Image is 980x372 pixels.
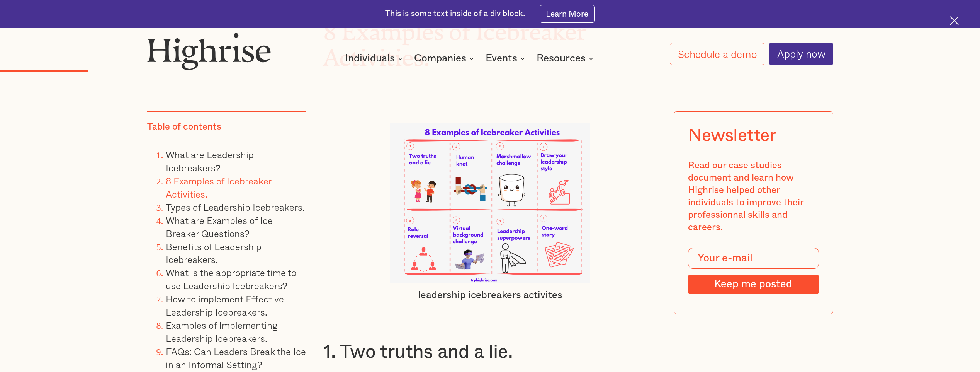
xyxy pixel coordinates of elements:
[769,43,833,65] a: Apply now
[166,239,262,266] a: Benefits of Leadership Icebreakers.
[486,54,517,63] div: Events
[166,265,296,293] a: What is the appropriate time to use Leadership Icebreakers?
[950,16,959,25] img: Cross icon
[345,54,395,63] div: Individuals
[414,54,466,63] div: Companies
[688,248,819,294] form: Modal Form
[688,126,776,146] div: Newsletter
[688,275,819,294] input: Keep me posted
[385,9,525,20] div: This is some text inside of a div block.
[166,200,305,214] a: Types of Leadership Icebreakers.
[688,248,819,269] input: Your e-mail
[166,147,254,175] a: What are Leadership Icebreakers?
[670,43,764,65] a: Schedule a demo
[390,289,590,302] figcaption: leadership icebreakers activites
[345,54,405,63] div: Individuals
[166,318,278,345] a: Examples of Implementing Leadership Icebreakers.
[147,32,271,70] img: Highrise logo
[688,160,819,234] div: Read our case studies document and learn how Highrise helped other individuals to improve their p...
[147,121,221,133] div: Table of contents
[166,292,284,319] a: How to implement Effective Leadership Icebreakers.
[166,213,273,240] a: What are Examples of Ice Breaker Questions?
[537,54,586,63] div: Resources
[414,54,476,63] div: Companies
[166,344,306,372] a: FAQs: Can Leaders Break the Ice in an Informal Setting?
[166,174,272,201] a: 8 Examples of Icebreaker Activities.
[540,5,595,22] a: Learn More
[390,123,590,283] img: leadership icebreakers activites
[486,54,527,63] div: Events
[537,54,596,63] div: Resources
[323,340,657,363] h3: 1. Two truths and a lie.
